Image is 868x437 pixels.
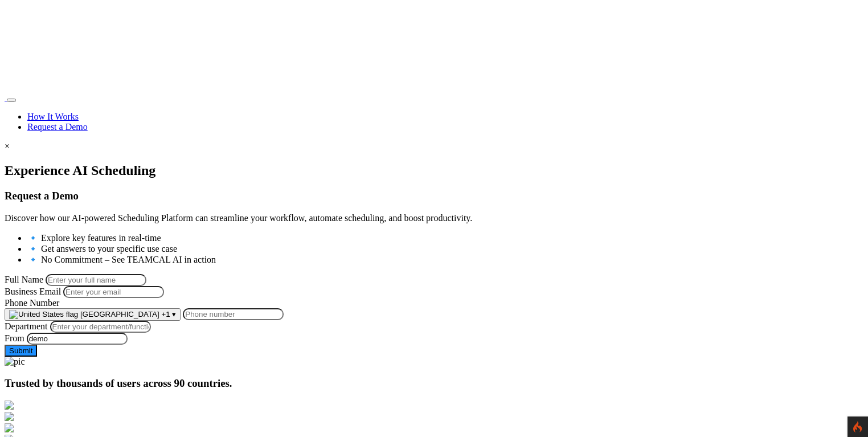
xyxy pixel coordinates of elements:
[5,357,25,367] img: pic
[5,321,48,331] label: Department
[5,190,863,202] h3: Request a Demo
[46,274,146,286] input: Name must only contain letters and spaces
[50,321,151,333] input: Enter your department/function
[5,298,59,308] label: Phone Number
[27,122,88,132] a: Request a Demo
[5,401,14,410] img: http-den-ev.de-.png
[7,99,16,102] button: Toggle navigation
[5,412,14,421] img: http-supreme.co.in-%E2%80%931.png
[5,345,37,357] button: Submit
[183,308,284,320] input: Phone number
[27,254,863,265] li: 🔹 No Commitment – See TEAMCAL AI in action
[27,112,79,121] a: How It Works
[5,333,24,343] label: From
[5,377,863,390] h3: Trusted by thousands of users across 90 countries.
[27,232,863,243] li: 🔹 Explore key features in real-time
[5,275,43,284] label: Full Name
[27,243,863,254] li: 🔹 Get answers to your specific use case
[63,286,164,298] input: Enter your email
[9,310,78,319] img: United States flag
[5,141,863,152] div: ×
[172,310,176,318] span: ▾
[5,213,863,223] p: Discover how our AI-powered Scheduling Platform can streamline your workflow, automate scheduling...
[161,310,170,318] span: +1
[5,163,863,178] h1: Experience AI Scheduling
[5,423,14,432] img: https-ample.co.in-.png
[5,308,181,321] button: [GEOGRAPHIC_DATA] +1 ▾
[5,287,61,296] label: Business Email
[80,310,159,318] span: [GEOGRAPHIC_DATA]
